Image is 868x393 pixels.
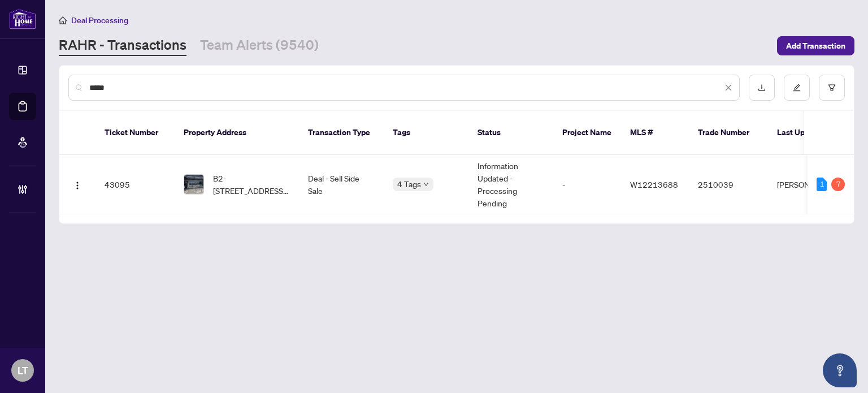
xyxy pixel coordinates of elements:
[777,36,854,55] button: Add Transaction
[819,75,845,101] button: filter
[59,36,186,56] a: RAHR - Transactions
[823,353,857,387] button: Open asap
[423,182,429,187] span: down
[68,175,86,193] button: Logo
[553,111,621,155] th: Project Name
[299,155,384,214] td: Deal - Sell Side Sale
[175,111,299,155] th: Property Address
[384,111,468,155] th: Tags
[768,111,853,155] th: Last Updated By
[96,155,175,214] td: 43095
[630,179,678,189] span: W12213688
[96,111,175,155] th: Ticket Number
[9,8,36,29] img: logo
[817,178,827,191] div: 1
[828,84,836,92] span: filter
[397,178,421,191] span: 4 Tags
[724,84,732,92] span: close
[768,155,853,214] td: [PERSON_NAME]
[749,75,775,101] button: download
[621,111,689,155] th: MLS #
[73,181,82,190] img: Logo
[213,172,290,197] span: B2-[STREET_ADDRESS][PERSON_NAME]
[831,178,845,191] div: 7
[468,111,553,155] th: Status
[553,155,621,214] td: -
[71,15,128,25] span: Deal Processing
[786,37,845,55] span: Add Transaction
[689,111,768,155] th: Trade Number
[200,36,319,56] a: Team Alerts (9540)
[784,75,810,101] button: edit
[689,155,768,214] td: 2510039
[758,84,766,92] span: download
[299,111,384,155] th: Transaction Type
[59,16,67,24] span: home
[18,362,28,378] span: LT
[468,155,553,214] td: Information Updated - Processing Pending
[184,175,203,194] img: thumbnail-img
[793,84,801,92] span: edit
